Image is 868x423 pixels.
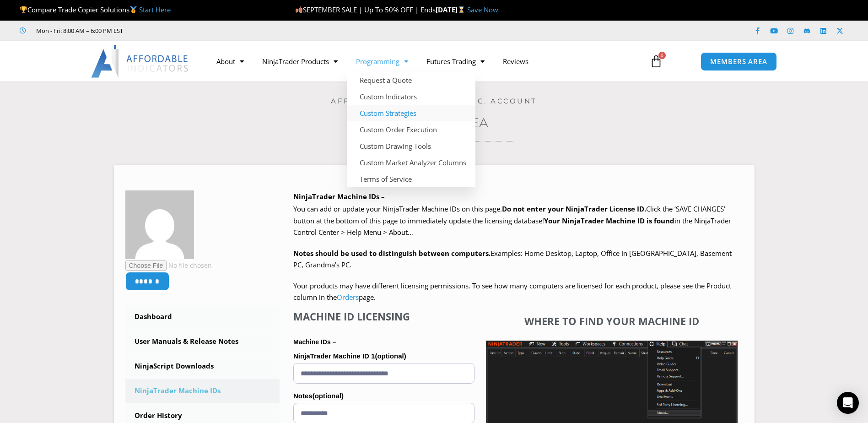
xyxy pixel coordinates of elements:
[494,51,538,72] a: Reviews
[467,5,498,14] a: Save Now
[125,354,280,378] a: NinjaScript Downloads
[544,216,674,225] strong: Your NinjaTrader Machine ID is found
[136,26,273,35] iframe: Customer reviews powered by Trustpilot
[347,121,475,138] a: Custom Order Execution
[207,51,253,72] a: About
[347,88,475,105] a: Custom Indicators
[293,338,336,346] strong: Machine IDs –
[436,5,467,14] strong: [DATE]
[347,171,475,187] a: Terms of Service
[293,310,474,322] h4: Machine ID Licensing
[20,6,27,13] img: 🏆
[207,51,639,72] nav: Menu
[293,281,731,302] span: Your products may have different licensing permissions. To see how many computers are licensed fo...
[636,48,676,75] a: 0
[375,352,406,360] span: (optional)
[502,204,646,213] b: Do not enter your NinjaTrader License ID.
[293,204,731,237] span: Click the ‘SAVE CHANGES’ button at the bottom of this page to immediately update the licensing da...
[710,58,767,65] span: MEMBERS AREA
[125,379,280,403] a: NinjaTrader Machine IDs
[486,315,738,327] h4: Where to find your Machine ID
[296,6,302,13] img: 🍂
[125,330,280,353] a: User Manuals & Release Notes
[20,5,171,14] span: Compare Trade Copier Solutions
[293,389,474,403] label: Notes
[347,105,475,121] a: Custom Strategies
[125,305,280,329] a: Dashboard
[417,51,494,72] a: Futures Trading
[295,5,436,14] span: SEPTEMBER SALE | Up To 50% OFF | Ends
[347,72,475,88] a: Request a Quote
[347,154,475,171] a: Custom Market Analyzer Columns
[139,5,171,14] a: Start Here
[701,52,777,71] a: MEMBERS AREA
[347,72,475,187] ul: Programming
[91,45,189,78] img: LogoAI | Affordable Indicators – NinjaTrader
[293,249,491,258] strong: Notes should be used to distinguish between computers.
[347,138,475,154] a: Custom Drawing Tools
[337,293,359,302] a: Orders
[293,349,474,363] label: NinjaTrader Machine ID 1
[125,190,194,259] img: 6adf800bb23dcc320338560b0a83528c39204a7c002616cbb974d500884f6801
[130,6,137,13] img: 🥇
[293,204,502,213] span: You can add or update your NinjaTrader Machine IDs on this page.
[313,392,344,400] span: (optional)
[293,192,385,201] b: NinjaTrader Machine IDs –
[34,25,123,36] span: Mon - Fri: 8:00 AM – 6:00 PM EST
[658,52,666,59] span: 0
[837,392,859,414] div: Open Intercom Messenger
[293,249,732,270] span: Examples: Home Desktop, Laptop, Office In [GEOGRAPHIC_DATA], Basement PC, Grandma’s PC.
[458,6,465,13] img: ⌛
[347,51,417,72] a: Programming
[331,97,537,105] a: Affordable Indicators, Inc. Account
[253,51,347,72] a: NinjaTrader Products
